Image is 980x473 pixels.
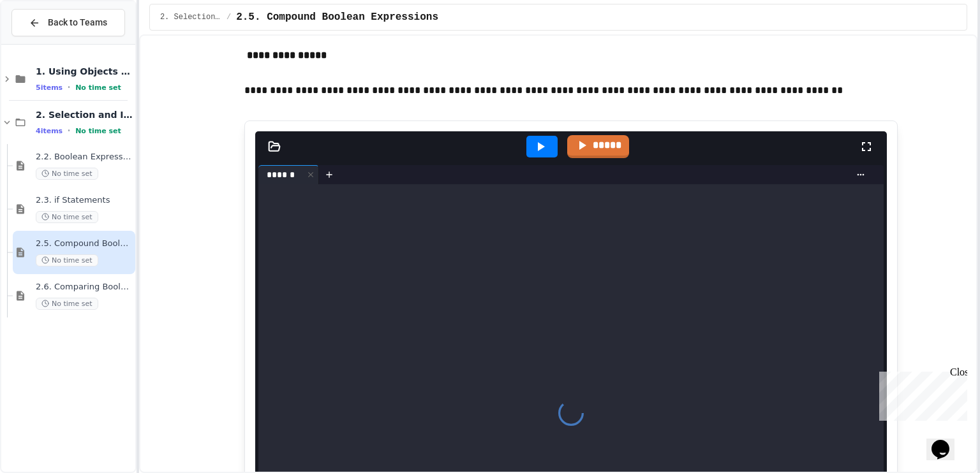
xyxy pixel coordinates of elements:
[68,82,70,92] span: •
[36,298,98,310] span: No time set
[36,152,133,163] span: 2.2. Boolean Expressions
[874,367,967,421] iframe: chat widget
[11,9,125,36] button: Back to Teams
[36,84,63,92] span: 5 items
[36,195,133,206] span: 2.3. if Statements
[36,238,133,249] span: 2.5. Compound Boolean Expressions
[5,5,88,81] div: Chat with us now!Close
[36,127,63,135] span: 4 items
[75,84,121,92] span: No time set
[36,66,133,77] span: 1. Using Objects and Methods
[226,12,231,22] span: /
[236,10,438,25] span: 2.5. Compound Boolean Expressions
[160,12,221,22] span: 2. Selection and Iteration
[36,109,133,120] span: 2. Selection and Iteration
[36,168,98,180] span: No time set
[926,422,967,460] iframe: chat widget
[36,282,133,293] span: 2.6. Comparing Boolean Expressions ([PERSON_NAME] Laws)
[75,127,121,135] span: No time set
[36,211,98,223] span: No time set
[68,126,70,136] span: •
[36,254,98,266] span: No time set
[48,16,107,29] span: Back to Teams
